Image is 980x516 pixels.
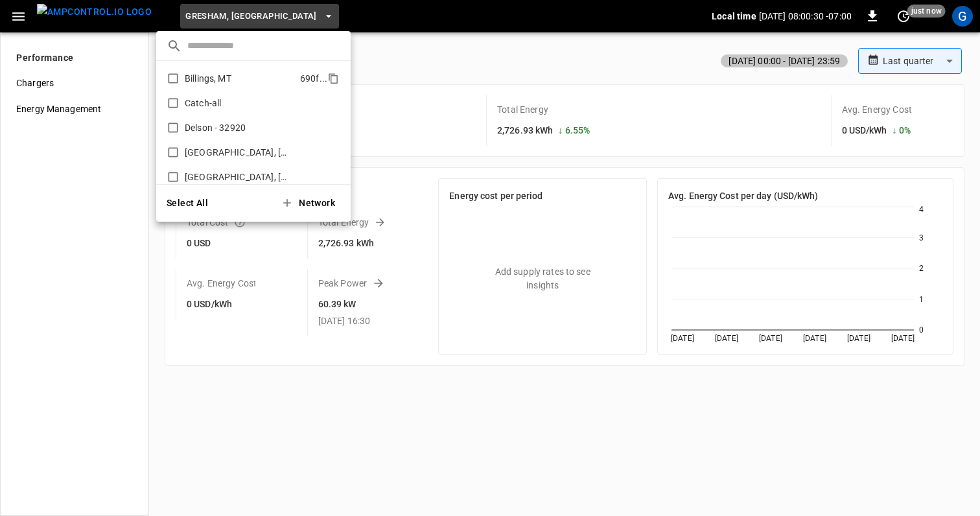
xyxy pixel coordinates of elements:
[327,71,341,86] div: copy
[185,146,293,159] p: [GEOGRAPHIC_DATA], [GEOGRAPHIC_DATA] - 12625
[185,121,293,134] p: Delson - 32920
[185,170,293,183] p: [GEOGRAPHIC_DATA], [GEOGRAPHIC_DATA]
[185,72,295,85] p: Billings, MT
[273,190,345,217] button: Network
[185,97,293,110] p: Catch-all
[161,190,213,217] button: Select All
